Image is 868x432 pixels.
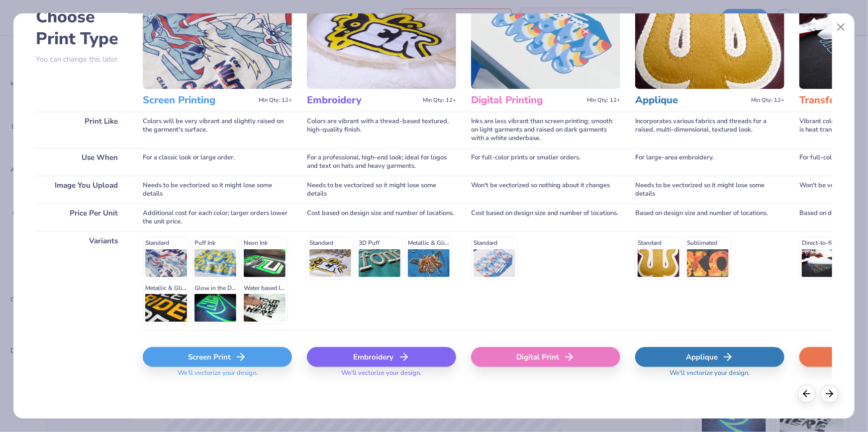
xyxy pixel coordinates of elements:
span: Min Qty: 12+ [587,97,620,104]
span: We'll vectorize your design. [338,369,426,383]
div: Needs to be vectorized so it might lose some details [143,176,292,204]
div: Embroidery [307,347,456,367]
div: Digital Print [471,347,620,367]
div: Inks are less vibrant than screen printing; smooth on light garments and raised on dark garments ... [471,112,620,148]
div: Needs to be vectorized so it might lose some details [635,176,784,204]
h3: Digital Printing [471,94,583,107]
div: Image You Upload [36,176,128,204]
div: For a professional, high-end look; ideal for logos and text on hats and heavy garments. [307,148,456,176]
h2: Choose Print Type [36,6,128,50]
div: Additional cost for each color; larger orders lower the unit price. [143,204,292,231]
span: Min Qty: 12+ [423,97,456,104]
div: Won't be vectorized so nothing about it changes [471,176,620,204]
div: Use When [36,148,128,176]
div: Screen Print [143,347,292,367]
h3: Applique [635,94,747,107]
div: Cost based on design size and number of locations. [471,204,620,231]
div: For large-area embroidery. [635,148,784,176]
div: For a classic look or large order. [143,148,292,176]
div: Variants [36,231,128,330]
span: Min Qty: 12+ [751,97,784,104]
h3: Embroidery [307,94,419,107]
span: Min Qty: 12+ [259,97,292,104]
div: Price Per Unit [36,204,128,231]
p: You can change this later. [36,55,128,64]
div: For full-color prints or smaller orders. [471,148,620,176]
div: Colors are vibrant with a thread-based textured, high-quality finish. [307,112,456,148]
div: Incorporates various fabrics and threads for a raised, multi-dimensional, textured look. [635,112,784,148]
span: We'll vectorize your design. [174,369,262,383]
div: Print Like [36,112,128,148]
div: Applique [635,347,784,367]
div: Needs to be vectorized so it might lose some details [307,176,456,204]
h3: Screen Printing [143,94,255,107]
div: Colors will be very vibrant and slightly raised on the garment's surface. [143,112,292,148]
span: We'll vectorize your design. [666,369,754,383]
div: Cost based on design size and number of locations. [307,204,456,231]
div: Based on design size and number of locations. [635,204,784,231]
